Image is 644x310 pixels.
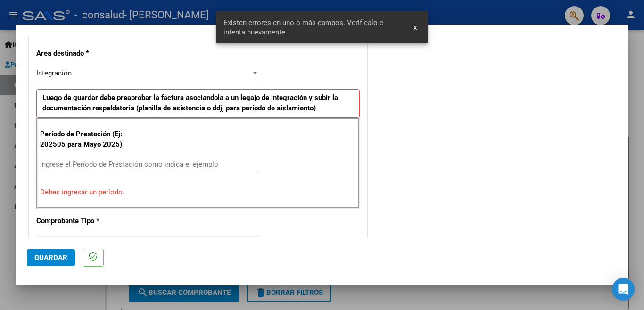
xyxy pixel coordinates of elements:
p: Comprobante Tipo * [36,216,133,226]
span: Integración [36,69,72,77]
strong: Luego de guardar debe preaprobar la factura asociandola a un legajo de integración y subir la doc... [42,93,338,113]
div: Open Intercom Messenger [612,278,635,301]
p: Debes ingresar un período. [40,187,356,198]
button: Guardar [27,249,75,266]
span: Factura C [36,236,66,244]
p: Area destinado * [36,48,133,59]
span: Existen errores en uno o más campos. Verifícalo e intenta nuevamente. [223,18,403,37]
span: x [413,23,417,32]
span: Guardar [34,253,67,262]
button: x [406,19,424,36]
p: Período de Prestación (Ej: 202505 para Mayo 2025) [40,129,135,150]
